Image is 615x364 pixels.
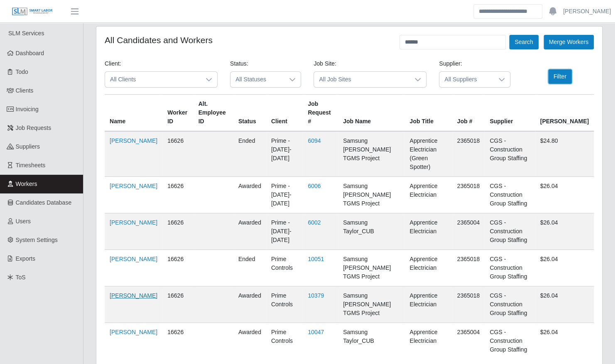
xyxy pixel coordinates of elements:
span: System Settings [16,237,58,243]
button: Search [509,35,538,49]
th: Job Name [338,95,404,132]
th: Job Title [404,95,452,132]
td: Samsung [PERSON_NAME] TGMS Project [338,131,404,177]
td: 2365004 [452,213,485,250]
td: CGS - Construction Group Staffing [485,131,535,177]
th: Status [233,95,266,132]
label: Supplier: [439,59,462,68]
th: Client [266,95,303,132]
span: Users [16,218,31,225]
a: 10379 [308,292,324,299]
td: 2365004 [452,323,485,359]
span: All Job Sites [314,72,409,87]
td: 16626 [162,213,193,250]
td: CGS - Construction Group Staffing [485,250,535,286]
label: Client: [105,59,121,68]
td: Prime Controls [266,286,303,323]
td: 2365018 [452,177,485,213]
td: CGS - Construction Group Staffing [485,286,535,323]
td: $26.04 [535,250,594,286]
td: CGS - Construction Group Staffing [485,323,535,359]
td: Prime Controls [266,323,303,359]
td: Prime - [DATE]-[DATE] [266,213,303,250]
th: Job # [452,95,485,132]
a: 6006 [308,183,321,189]
span: SLM Services [8,30,44,37]
td: 16626 [162,131,193,177]
h4: All Candidates and Workers [105,35,213,45]
td: $24.80 [535,131,594,177]
td: awarded [233,177,266,213]
td: CGS - Construction Group Staffing [485,177,535,213]
td: Samsung Taylor_CUB [338,323,404,359]
button: Filter [548,69,572,84]
th: Alt. Employee ID [194,95,233,132]
a: 10047 [308,329,324,335]
td: Prime - [DATE]-[DATE] [266,131,303,177]
span: Workers [16,181,37,187]
td: $26.04 [535,323,594,359]
td: 2365018 [452,131,485,177]
span: All Statuses [230,72,284,87]
td: $26.04 [535,213,594,250]
td: 16626 [162,286,193,323]
span: Timesheets [16,162,46,169]
td: CGS - Construction Group Staffing [485,213,535,250]
th: [PERSON_NAME] [535,95,594,132]
td: Prime Controls [266,250,303,286]
td: Apprentice Electrician [404,177,452,213]
td: Apprentice Electrician [404,286,452,323]
span: Todo [16,68,28,75]
th: Job Request # [303,95,338,132]
span: Exports [16,255,35,262]
a: [PERSON_NAME] [563,7,611,16]
td: $26.04 [535,177,594,213]
td: Prime - [DATE]-[DATE] [266,177,303,213]
span: Invoicing [16,106,39,112]
th: Supplier [485,95,535,132]
td: $26.04 [535,286,594,323]
th: Name [105,95,162,132]
td: Apprentice Electrician [404,250,452,286]
a: [PERSON_NAME] [110,137,157,144]
label: Status: [230,59,248,68]
td: Apprentice Electrician (Green Spotter) [404,131,452,177]
a: [PERSON_NAME] [110,292,157,299]
a: [PERSON_NAME] [110,183,157,189]
span: Dashboard [16,50,44,56]
a: [PERSON_NAME] [110,219,157,226]
td: Samsung [PERSON_NAME] TGMS Project [338,177,404,213]
th: Worker ID [162,95,193,132]
td: 16626 [162,177,193,213]
span: Suppliers [16,143,40,150]
a: 6094 [308,137,321,144]
input: Search [473,4,542,19]
img: SLM Logo [12,7,53,16]
td: Samsung [PERSON_NAME] TGMS Project [338,286,404,323]
span: Candidates Database [16,199,72,206]
td: 2365018 [452,286,485,323]
td: Samsung Taylor_CUB [338,213,404,250]
td: awarded [233,286,266,323]
a: 6002 [308,219,321,226]
span: Clients [16,87,34,94]
a: [PERSON_NAME] [110,256,157,262]
td: awarded [233,213,266,250]
span: ToS [16,274,26,281]
a: 10051 [308,256,324,262]
td: ended [233,250,266,286]
label: Job Site: [314,59,336,68]
span: Job Requests [16,125,51,131]
td: Samsung [PERSON_NAME] TGMS Project [338,250,404,286]
td: awarded [233,323,266,359]
td: 2365018 [452,250,485,286]
button: Merge Workers [544,35,594,49]
td: Apprentice Electrician [404,323,452,359]
td: ended [233,131,266,177]
td: 16626 [162,250,193,286]
td: 16626 [162,323,193,359]
td: Apprentice Electrician [404,213,452,250]
a: [PERSON_NAME] [110,329,157,335]
span: All Suppliers [439,72,493,87]
span: All Clients [105,72,201,87]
